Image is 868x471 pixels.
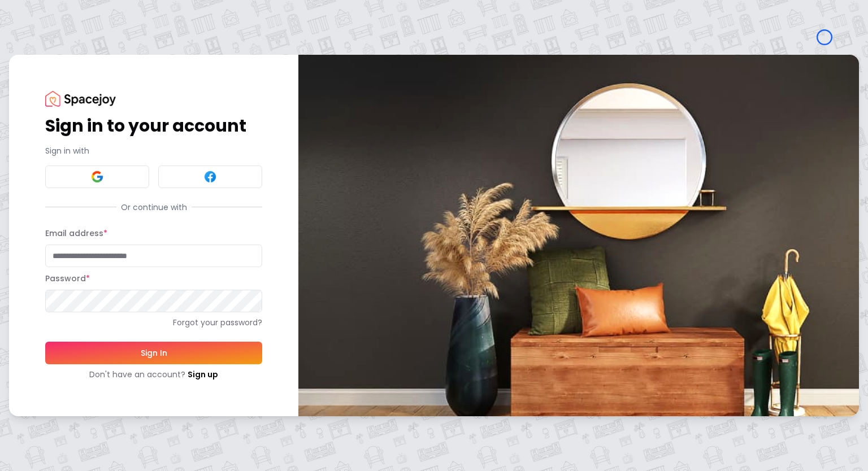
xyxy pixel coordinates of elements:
img: banner [298,55,859,416]
span: Or continue with [116,202,192,213]
p: Sign in with [45,145,262,156]
a: Forgot your password? [45,317,262,328]
label: Email address [45,228,107,239]
button: Sign In [45,342,262,364]
div: Don't have an account? [45,369,262,380]
img: Spacejoy Logo [45,91,116,106]
h1: Sign in to your account [45,116,262,136]
a: Sign up [188,369,218,380]
img: Facebook signin [203,170,217,184]
img: Google signin [90,170,104,184]
label: Password [45,273,90,284]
